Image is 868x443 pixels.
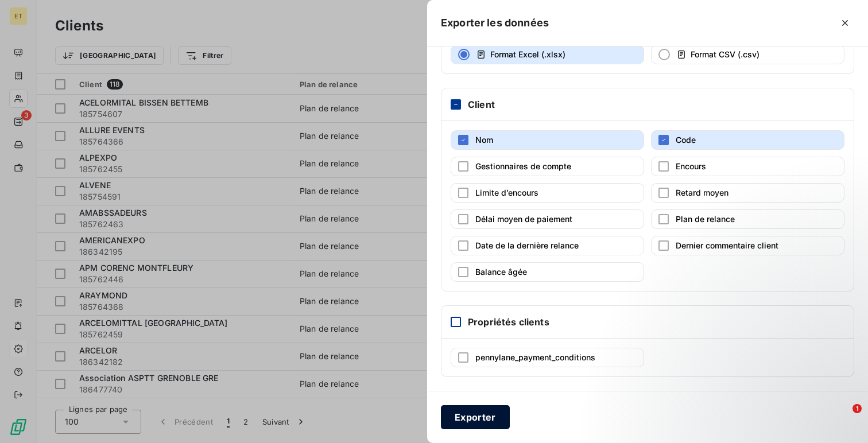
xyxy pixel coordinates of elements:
[475,214,572,224] span: Délai moyen de paiement
[451,236,644,255] button: Date de la dernière relance
[651,209,844,229] button: Plan de relance
[651,130,844,150] button: Code
[651,157,844,176] button: Encours
[651,236,844,255] button: Dernier commentaire client
[490,49,565,59] span: Format Excel (.xlsx)
[852,404,862,413] span: 1
[468,315,549,329] h6: Propriétés clients
[451,209,644,229] button: Délai moyen de paiement
[451,157,644,176] button: Gestionnaires de compte
[468,98,495,111] h6: Client
[475,161,571,171] span: Gestionnaires de compte
[441,15,549,31] h5: Exporter les données
[676,188,728,197] span: Retard moyen
[638,332,868,412] iframe: Intercom notifications message
[475,135,493,145] span: Nom
[451,183,644,203] button: Limite d’encours
[451,348,644,367] button: pennylane_payment_conditions
[676,161,706,171] span: Encours
[451,45,644,64] button: Format Excel (.xlsx)
[451,130,644,150] button: Nom
[441,405,510,429] button: Exporter
[475,352,595,362] span: pennylane_payment_conditions
[475,267,527,277] span: Balance âgée
[475,240,579,250] span: Date de la dernière relance
[651,45,844,64] button: Format CSV (.csv)
[676,240,778,250] span: Dernier commentaire client
[676,214,735,224] span: Plan de relance
[691,49,759,59] span: Format CSV (.csv)
[676,135,696,145] span: Code
[475,188,538,197] span: Limite d’encours
[651,183,844,203] button: Retard moyen
[451,262,644,282] button: Balance âgée
[829,404,857,432] iframe: Intercom live chat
